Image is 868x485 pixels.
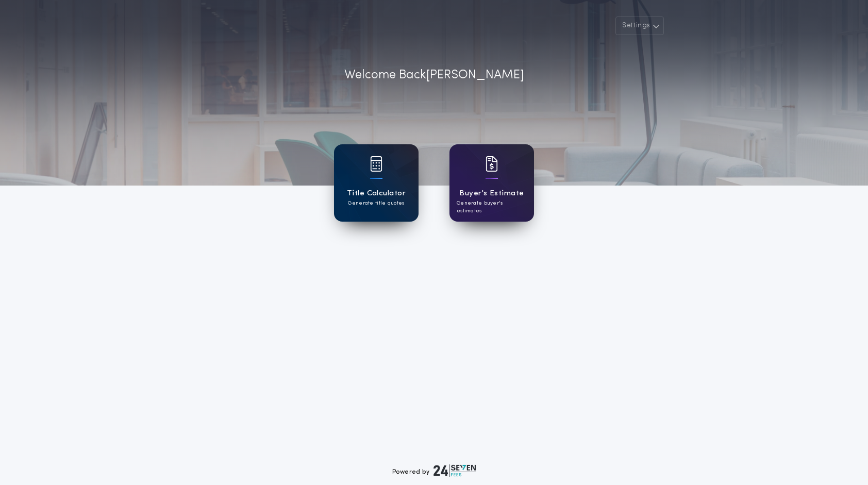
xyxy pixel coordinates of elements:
[370,156,382,172] img: card icon
[459,188,524,199] h1: Buyer's Estimate
[449,144,534,222] a: card iconBuyer's EstimateGenerate buyer's estimates
[347,188,406,199] h1: Title Calculator
[348,199,404,207] p: Generate title quotes
[344,66,524,85] p: Welcome Back [PERSON_NAME]
[433,464,476,477] img: logo
[334,144,419,222] a: card iconTitle CalculatorGenerate title quotes
[457,199,527,215] p: Generate buyer's estimates
[615,16,664,35] button: Settings
[486,156,498,172] img: card icon
[392,464,476,477] div: Powered by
